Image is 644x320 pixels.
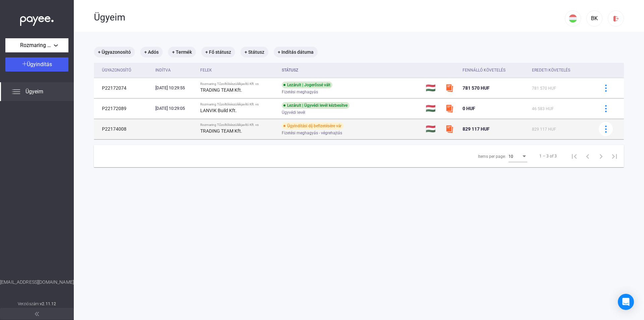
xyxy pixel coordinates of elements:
[445,125,453,133] img: szamlazzhu-mini
[155,66,195,74] div: Indítva
[200,82,276,86] div: Rozmaring Tűzoltókészülékjavító Kft. vs
[20,41,54,49] span: Rozmaring Tűzoltókészülékjavító Kft.
[94,98,153,119] td: P22172089
[532,66,590,74] div: Eredeti követelés
[539,152,557,160] div: 1 – 3 of 3
[423,119,443,139] td: 🇭🇺
[94,12,565,23] div: Ügyeim
[423,78,443,98] td: 🇭🇺
[445,104,453,112] img: szamlazzhu-mini
[200,66,212,74] div: Felek
[594,149,608,163] button: Next page
[445,84,453,92] img: szamlazzhu-mini
[200,102,276,106] div: Rozmaring Tűzoltókészülékjavító Kft. vs
[94,78,153,98] td: P22172074
[532,66,570,74] div: Eredeti követelés
[282,129,342,137] span: Fizetési meghagyás - végrehajtás
[463,126,490,132] span: 829 117 HUF
[5,38,68,52] button: Rozmaring Tűzoltókészülékjavító Kft.
[602,105,609,112] img: more-blue
[581,149,594,163] button: Previous page
[200,128,242,134] strong: TRADING TEAM Kft.
[586,10,602,27] button: BK
[463,66,527,74] div: Fennálló követelés
[508,154,513,159] span: 10
[20,12,54,26] img: white-payee-white-dot.svg
[589,14,600,22] div: BK
[35,312,39,316] img: arrow-double-left-grey.svg
[102,66,150,74] div: Ügyazonosító
[155,66,171,74] div: Indítva
[200,108,237,113] strong: LANVIK Build Kft.
[463,85,490,91] span: 781 570 HUF
[282,108,305,117] span: Ügyvédi levél
[618,294,634,310] div: Open Intercom Messenger
[240,47,268,57] mat-chip: + Státusz
[200,66,276,74] div: Felek
[608,10,624,27] button: logout-red
[94,119,153,139] td: P22174008
[599,122,613,136] button: more-blue
[602,126,609,133] img: more-blue
[532,86,556,91] span: 781 570 HUF
[12,88,20,96] img: list.svg
[200,123,276,127] div: Rozmaring Tűzoltókészülékjavító Kft. vs
[27,61,52,67] span: Ügyindítás
[463,106,475,111] span: 0 HUF
[602,85,609,92] img: more-blue
[282,82,332,88] div: Lezárult | Jogerőssé vált
[532,127,556,132] span: 829 117 HUF
[200,87,242,93] strong: TRADING TEAM Kft.
[102,66,131,74] div: Ügyazonosító
[612,15,620,22] img: logout-red
[274,47,318,57] mat-chip: + Indítás dátuma
[40,302,56,306] strong: v2.11.12
[599,101,613,116] button: more-blue
[279,63,423,78] th: Státusz
[155,85,195,91] div: [DATE] 10:29:55
[140,47,163,57] mat-chip: + Adós
[608,149,621,163] button: Last page
[201,47,235,57] mat-chip: + Fő státusz
[599,81,613,95] button: more-blue
[282,123,343,129] div: Ügyindítási díj befizetésére vár
[25,88,43,96] span: Ügyeim
[282,102,350,109] div: Lezárult | Ügyvédi levél kézbesítve
[565,10,581,27] button: HU
[569,14,577,22] img: HU
[508,152,527,160] mat-select: Items per page:
[568,149,581,163] button: First page
[168,47,196,57] mat-chip: + Termék
[22,61,27,66] img: plus-white.svg
[532,106,554,111] span: 46 583 HUF
[155,105,195,112] div: [DATE] 10:29:05
[463,66,505,74] div: Fennálló követelés
[282,88,318,96] span: Fizetési meghagyás
[5,57,68,72] button: Ügyindítás
[478,152,506,161] div: Items per page:
[94,47,135,57] mat-chip: + Ügyazonosító
[423,98,443,119] td: 🇭🇺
